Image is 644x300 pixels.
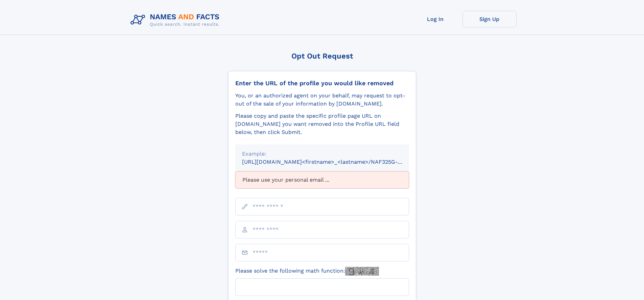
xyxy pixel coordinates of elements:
div: Please copy and paste the specific profile page URL on [DOMAIN_NAME] you want removed into the Pr... [235,112,409,136]
a: Log In [408,11,462,27]
div: Enter the URL of the profile you would like removed [235,79,409,87]
small: [URL][DOMAIN_NAME]<firstname>_<lastname>/NAF325G-xxxxxxxx [242,159,422,165]
a: Sign Up [462,11,517,27]
label: Please solve the following math function: [235,267,379,276]
div: Opt Out Request [228,52,416,60]
img: Logo Names and Facts [128,11,225,29]
div: You, or an authorized agent on your behalf, may request to opt-out of the sale of your informatio... [235,92,409,108]
div: Example: [242,150,402,158]
div: Please use your personal email ... [235,171,409,188]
